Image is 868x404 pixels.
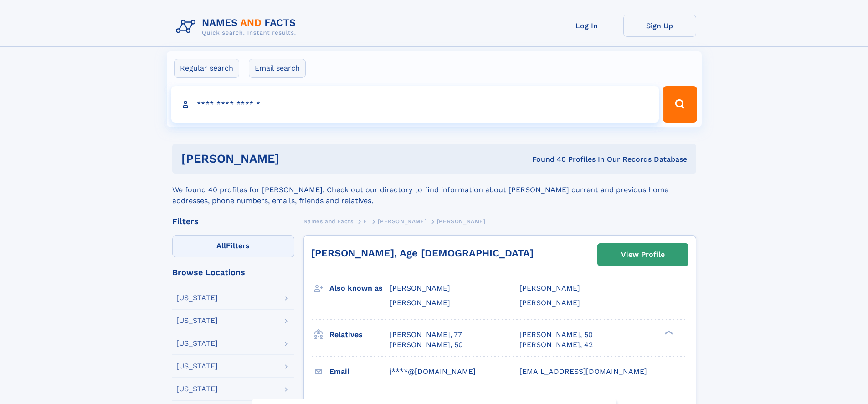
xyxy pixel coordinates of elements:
[378,215,426,227] a: [PERSON_NAME]
[172,174,696,206] div: We found 40 profiles for [PERSON_NAME]. Check out our directory to find information about [PERSON...
[329,281,390,296] h3: Also known as
[598,244,688,266] a: View Profile
[406,154,687,164] div: Found 40 Profiles In Our Records Database
[390,298,450,307] span: [PERSON_NAME]
[550,15,623,37] a: Log In
[437,218,486,225] span: [PERSON_NAME]
[378,218,426,225] span: [PERSON_NAME]
[519,340,593,350] a: [PERSON_NAME], 42
[329,327,390,343] h3: Relatives
[174,59,239,78] label: Regular search
[172,217,294,225] div: Filters
[176,363,218,370] div: [US_STATE]
[176,340,218,347] div: [US_STATE]
[329,364,390,379] h3: Email
[216,241,226,250] span: All
[663,86,697,123] button: Search Button
[390,340,463,350] a: [PERSON_NAME], 50
[172,15,303,39] img: Logo Names and Facts
[176,317,218,324] div: [US_STATE]
[519,367,647,376] span: [EMAIL_ADDRESS][DOMAIN_NAME]
[249,59,306,78] label: Email search
[176,294,218,302] div: [US_STATE]
[171,86,659,123] input: search input
[176,385,218,393] div: [US_STATE]
[519,298,580,307] span: [PERSON_NAME]
[390,284,450,292] span: [PERSON_NAME]
[311,247,534,259] a: [PERSON_NAME], Age [DEMOGRAPHIC_DATA]
[364,215,368,227] a: E
[519,330,593,340] a: [PERSON_NAME], 50
[172,235,294,257] label: Filters
[181,153,406,164] h1: [PERSON_NAME]
[390,330,462,340] a: [PERSON_NAME], 77
[663,329,673,335] div: ❯
[303,215,354,227] a: Names and Facts
[172,268,294,276] div: Browse Locations
[621,244,665,265] div: View Profile
[623,15,696,37] a: Sign Up
[364,218,368,225] span: E
[519,284,580,292] span: [PERSON_NAME]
